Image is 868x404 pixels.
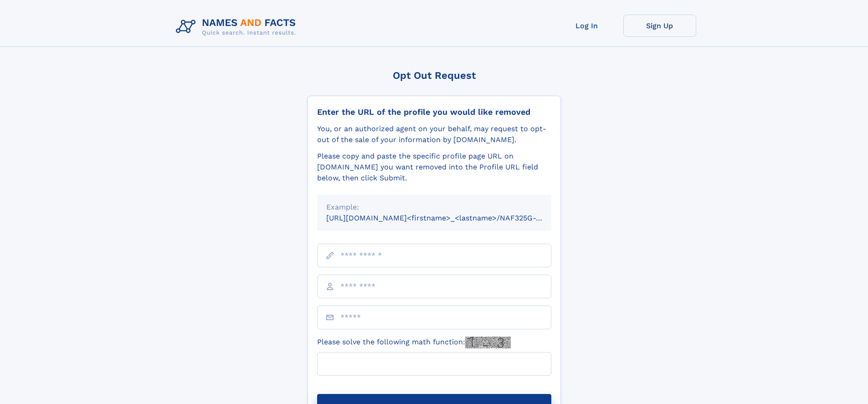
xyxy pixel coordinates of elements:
[317,107,551,117] div: Enter the URL of the profile you would like removed
[317,151,551,184] div: Please copy and paste the specific profile page URL on [DOMAIN_NAME] you want removed into the Pr...
[317,123,551,145] div: You, or an authorized agent on your behalf, may request to opt-out of the sale of your informatio...
[326,214,569,222] small: [URL][DOMAIN_NAME]<firstname>_<lastname>/NAF325G-xxxxxxxx
[326,202,542,213] div: Example:
[172,15,303,39] img: Logo Names and Facts
[317,337,511,348] label: Please solve the following math function:
[623,15,696,37] a: Sign Up
[308,70,561,81] div: Opt Out Request
[550,15,623,37] a: Log In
